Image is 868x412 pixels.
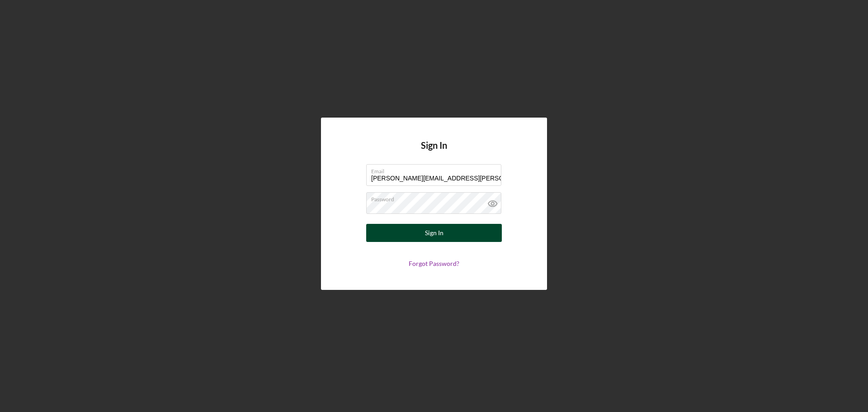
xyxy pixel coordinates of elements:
label: Password [371,193,501,203]
div: Sign In [425,224,443,242]
h4: Sign In [421,140,447,164]
button: Sign In [366,224,502,242]
a: Forgot Password? [409,260,459,267]
label: Email [371,165,501,175]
